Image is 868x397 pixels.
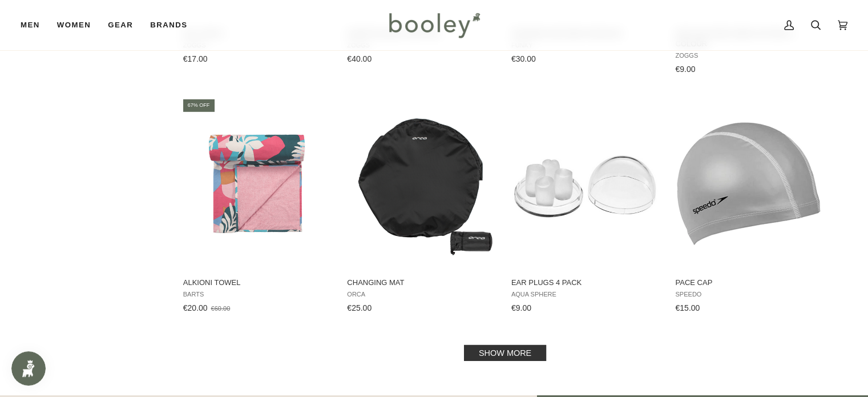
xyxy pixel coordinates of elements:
span: Alkioni Towel [183,278,331,288]
div: 67% off [183,99,215,111]
img: Orca Changing Mat Black - Booley Galway [345,108,496,259]
a: Ear Plugs 4 Pack [510,98,661,317]
span: €20.00 [183,303,208,312]
span: €30.00 [511,54,536,63]
img: Booley [384,9,484,42]
a: Show more [464,345,546,361]
iframe: Button to open loyalty program pop-up [11,351,46,386]
span: Brands [150,19,187,31]
img: Speedo Pace Cap Silver - Booley Galway [673,108,825,259]
a: Changing Mat [345,98,496,317]
div: Pagination [183,348,827,358]
span: €9.00 [511,303,531,312]
span: Zoggs [675,52,823,59]
span: Women [57,19,91,31]
span: Aqua Sphere [511,291,659,298]
span: €60.00 [211,305,231,312]
span: Speedo [675,291,823,298]
span: €15.00 [675,303,700,312]
img: Aqua Sphere Ear Plugs 4 Pack - Booley Galway [510,108,661,259]
span: Orca [347,291,495,298]
span: €40.00 [347,54,372,63]
span: Changing Mat [347,278,495,288]
span: Men [21,19,40,31]
span: €17.00 [183,54,208,63]
a: Alkioni Towel [181,98,333,317]
img: Barts Alkioni Towel White - Booley Galway [181,108,333,259]
span: €25.00 [347,303,372,312]
span: €9.00 [675,65,695,74]
span: Pace Cap [675,278,823,288]
a: Pace Cap [673,98,825,317]
span: Ear Plugs 4 Pack [511,278,659,288]
span: Gear [108,19,133,31]
span: Barts [183,291,331,298]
